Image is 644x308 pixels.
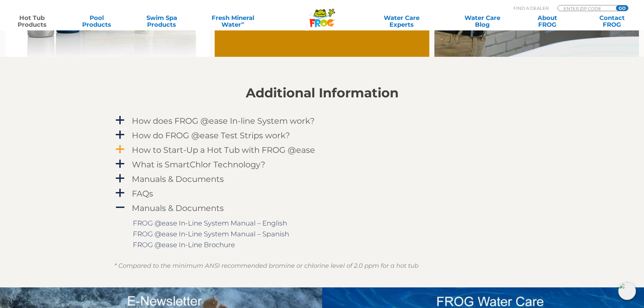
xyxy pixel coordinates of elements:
[114,262,419,269] em: * Compared to the minimum ANSI recommended bromine or chlorine level of 2.0 ppm for a hot tub
[132,131,290,140] h4: How do FROG @ease Test Strips work?
[115,159,125,169] span: a
[457,15,507,28] a: Water CareBlog
[115,203,125,213] span: A
[132,160,265,169] h4: What is SmartChlor Technology?
[114,158,530,171] a: a What is SmartChlor Technology?
[201,15,264,28] a: Fresh MineralWater∞
[114,129,530,142] a: a How do FROG @ease Test Strips work?
[133,241,235,249] a: FROG @ease In-Line Brochure
[563,5,609,11] input: Zip Code Form
[115,130,125,140] span: a
[115,144,125,155] span: a
[522,15,572,28] a: AboutFROG
[115,115,125,125] span: a
[114,115,530,127] a: a How does FROG @ease In-line System work?
[114,187,530,200] a: a FAQs
[241,20,244,25] sup: ∞
[132,204,224,213] h4: Manuals & Documents
[618,282,636,300] img: openIcon
[133,230,289,238] a: FROG @ease In-Line System Manual – Spanish
[115,173,125,184] span: a
[7,15,57,28] a: Hot TubProducts
[361,15,443,28] a: Water CareExperts
[514,5,549,11] p: Find A Dealer
[587,15,637,28] a: ContactFROG
[132,116,315,125] h4: How does FROG @ease In-line System work?
[72,15,122,28] a: PoolProducts
[114,144,530,156] a: a How to Start-Up a Hot Tub with FROG @ease
[132,174,224,184] h4: Manuals & Documents
[132,145,315,155] h4: How to Start-Up a Hot Tub with FROG @ease
[114,86,530,100] h2: Additional Information
[132,189,153,198] h4: FAQs
[114,173,530,185] a: a Manuals & Documents
[137,15,187,28] a: Swim SpaProducts
[133,219,287,227] a: FROG @ease In-Line System Manual – English
[114,202,530,214] a: A Manuals & Documents
[115,188,125,198] span: a
[616,5,628,11] input: GO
